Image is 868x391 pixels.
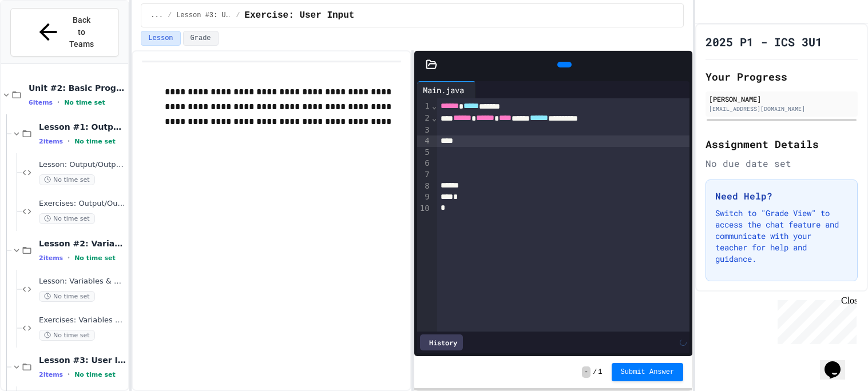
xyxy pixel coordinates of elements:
iframe: chat widget [820,345,857,380]
span: Exercises: Output/Output Formatting [39,199,126,209]
span: No time set [39,330,95,341]
div: 8 [417,181,431,192]
span: Submit Answer [621,368,675,377]
span: Fold line [431,113,437,122]
div: 3 [417,125,431,136]
span: Unit #2: Basic Programming Concepts [29,83,126,93]
div: 1 [417,101,431,113]
span: No time set [74,254,116,262]
span: No time set [39,174,95,185]
span: Back to Teams [68,14,95,50]
span: Lesson #2: Variables & Data Types [39,238,126,249]
span: - [582,366,590,378]
span: Exercises: Variables & Data Types [39,316,126,325]
span: Lesson #1: Output/Output Formatting [39,122,126,132]
span: / [236,11,240,20]
div: History [420,334,463,350]
span: • [68,370,70,379]
div: Main.java [417,81,476,98]
span: / [593,368,597,377]
span: • [57,98,60,107]
button: Submit Answer [612,363,684,381]
div: 10 [417,203,431,214]
div: No due date set [706,157,858,170]
h1: 2025 P1 - ICS 3U1 [706,34,822,50]
span: Lesson: Output/Output Formatting [39,160,126,170]
button: Back to Teams [10,8,119,57]
div: Main.java [417,84,470,96]
span: ... [150,11,163,20]
span: Exercise: User Input [244,9,354,22]
div: 6 [417,158,431,169]
span: Lesson #3: User Input [39,355,126,365]
span: 1 [598,368,602,377]
div: [PERSON_NAME] [709,94,854,104]
button: Grade [183,31,219,46]
span: 2 items [39,371,63,378]
div: 7 [417,169,431,181]
span: No time set [39,213,95,224]
h3: Need Help? [715,189,848,203]
span: Lesson #3: User Input [176,11,231,20]
h2: Your Progress [706,69,858,85]
div: 5 [417,147,431,158]
span: No time set [74,138,116,145]
span: 6 items [29,99,53,106]
h2: Assignment Details [706,136,858,152]
span: 2 items [39,138,63,145]
div: Chat with us now!Close [5,5,79,73]
div: 2 [417,113,431,125]
span: Fold line [431,101,437,110]
div: 4 [417,135,431,147]
button: Lesson [141,31,180,46]
div: [EMAIL_ADDRESS][DOMAIN_NAME] [709,105,854,113]
iframe: chat widget [773,296,857,344]
span: Lesson: Variables & Data Types [39,277,126,286]
span: • [68,137,70,146]
div: 9 [417,191,431,203]
span: No time set [74,371,116,378]
span: 2 items [39,254,63,262]
span: / [168,11,172,20]
span: No time set [64,99,105,106]
span: • [68,253,70,262]
p: Switch to "Grade View" to access the chat feature and communicate with your teacher for help and ... [715,208,848,265]
span: No time set [39,291,95,302]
